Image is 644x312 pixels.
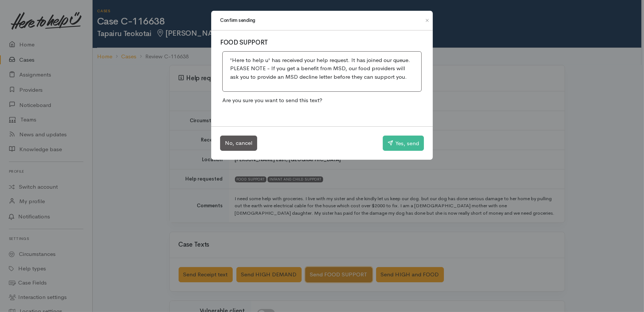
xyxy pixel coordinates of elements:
[230,56,414,81] p: 'Here to help u' has received your help request. It has joined our queue. PLEASE NOTE - If you ge...
[220,39,424,46] h3: FOOD SUPPORT
[421,16,433,25] button: Close
[383,136,424,151] button: Yes, send
[220,94,424,107] p: Are you sure you want to send this text?
[220,136,257,151] button: No, cancel
[220,17,255,24] h1: Confirm sending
